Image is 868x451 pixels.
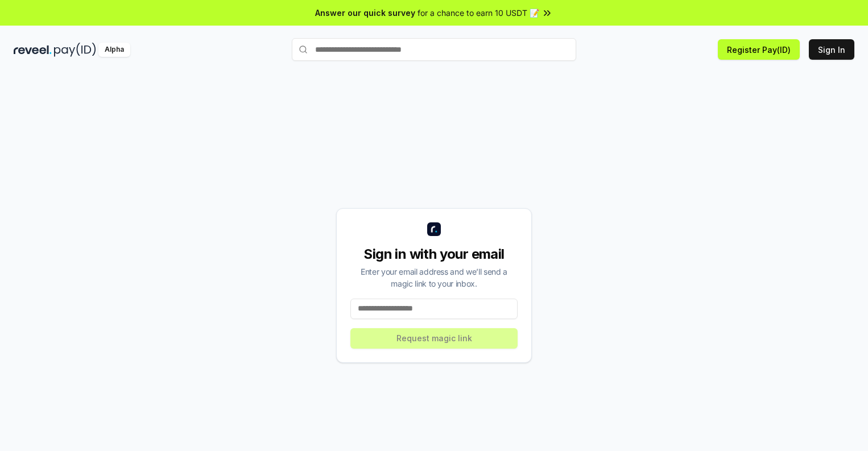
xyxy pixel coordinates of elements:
div: Sign in with your email [350,245,518,263]
div: Alpha [98,43,130,57]
span: for a chance to earn 10 USDT 📝 [418,7,539,19]
div: Enter your email address and we’ll send a magic link to your inbox. [350,266,518,289]
img: reveel_dark [14,43,52,57]
img: pay_id [54,43,96,57]
button: Sign In [809,39,854,60]
img: logo_small [427,222,441,236]
span: Answer our quick survey [315,7,415,19]
button: Register Pay(ID) [718,39,800,60]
